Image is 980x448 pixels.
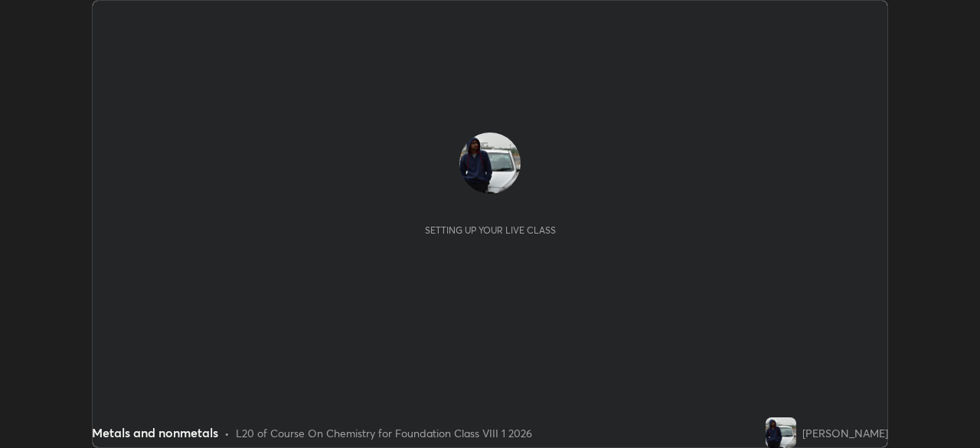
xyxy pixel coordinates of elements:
div: • [224,425,230,441]
div: Metals and nonmetals [92,423,218,442]
div: Setting up your live class [425,224,556,236]
img: f991eeff001c4949acf00ac8e21ffa6c.jpg [766,417,796,448]
div: [PERSON_NAME] [802,425,888,441]
div: L20 of Course On Chemistry for Foundation Class VIII 1 2026 [236,425,532,441]
img: f991eeff001c4949acf00ac8e21ffa6c.jpg [459,132,521,194]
